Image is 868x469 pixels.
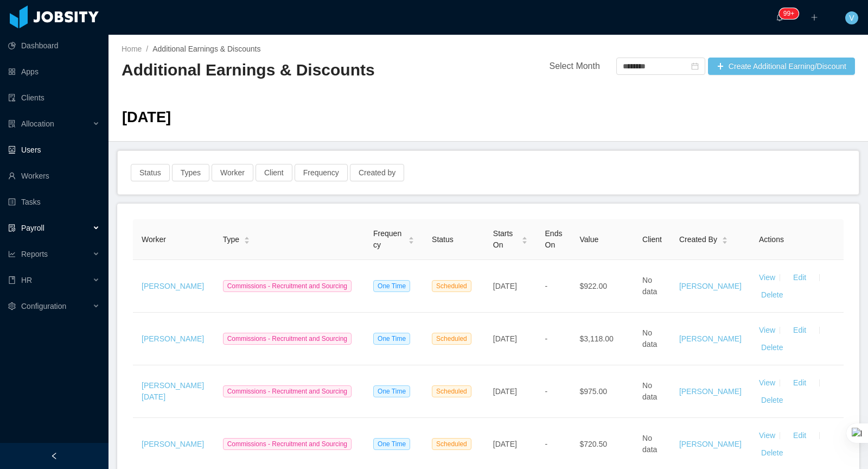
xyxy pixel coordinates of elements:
[759,339,785,356] button: Delete
[521,235,528,243] div: Sort
[223,280,352,292] span: Commissions - Recruitment and Sourcing
[8,191,100,213] a: icon: profileTasks
[256,164,292,181] button: Client
[21,119,54,128] span: Allocation
[432,438,471,450] span: Scheduled
[122,45,142,53] a: Home
[21,250,48,258] span: Reports
[691,62,699,70] i: icon: calendar
[223,333,352,345] span: Commissions - Recruitment and Sourcing
[212,164,253,181] button: Worker
[8,139,100,161] a: icon: robotUsers
[549,61,599,71] span: Select Month
[579,235,598,244] span: Value
[493,334,517,343] span: [DATE]
[409,236,414,239] i: icon: caret-up
[172,164,209,181] button: Types
[679,334,742,343] a: [PERSON_NAME]
[722,236,727,239] i: icon: caret-up
[21,276,32,284] span: HR
[545,387,548,396] span: -
[779,8,799,19] sup: 912
[776,14,783,21] i: icon: bell
[244,236,250,239] i: icon: caret-up
[642,276,657,296] span: No data
[8,61,100,83] a: icon: appstoreApps
[373,385,410,397] span: One Time
[759,444,785,461] button: Delete
[759,391,785,409] button: Delete
[579,387,607,396] span: $975.00
[642,235,662,244] span: Client
[244,239,250,243] i: icon: caret-down
[545,282,548,290] span: -
[122,59,488,81] h2: Additional Earnings & Discounts
[142,440,204,448] a: [PERSON_NAME]
[142,282,204,290] a: [PERSON_NAME]
[8,224,16,232] i: icon: file-protect
[493,440,517,448] span: [DATE]
[759,235,784,244] span: Actions
[642,434,657,454] span: No data
[521,236,527,239] i: icon: caret-up
[784,374,815,391] button: Edit
[493,387,517,396] span: [DATE]
[579,440,607,448] span: $720.50
[350,164,404,181] button: Created by
[146,45,148,53] span: /
[759,326,775,334] a: View
[493,228,517,251] span: Starts On
[579,282,607,290] span: $922.00
[21,302,66,310] span: Configuration
[722,235,728,243] div: Sort
[784,269,815,286] button: Edit
[679,282,742,290] a: [PERSON_NAME]
[642,328,657,348] span: No data
[679,387,742,396] a: [PERSON_NAME]
[8,302,16,310] i: icon: setting
[432,385,471,397] span: Scheduled
[759,273,775,282] a: View
[521,239,527,243] i: icon: caret-down
[122,109,171,125] span: [DATE]
[373,438,410,450] span: One Time
[679,440,742,448] a: [PERSON_NAME]
[8,87,100,109] a: icon: auditClients
[493,282,517,290] span: [DATE]
[810,14,818,21] i: icon: plus
[642,381,657,401] span: No data
[8,165,100,187] a: icon: userWorkers
[8,250,16,258] i: icon: line-chart
[545,334,548,343] span: -
[142,334,204,343] a: [PERSON_NAME]
[223,438,352,450] span: Commissions - Recruitment and Sourcing
[432,333,471,345] span: Scheduled
[373,333,410,345] span: One Time
[708,58,855,75] button: icon: plusCreate Additional Earning/Discount
[679,234,717,245] span: Created By
[8,276,16,284] i: icon: book
[223,385,352,397] span: Commissions - Recruitment and Sourcing
[8,120,16,128] i: icon: solution
[21,224,44,232] span: Payroll
[432,235,454,244] span: Status
[373,228,404,251] span: Frequency
[408,235,414,243] div: Sort
[409,239,414,243] i: icon: caret-down
[373,280,410,292] span: One Time
[784,427,815,444] button: Edit
[545,229,563,249] span: Ends On
[759,286,785,303] button: Delete
[131,164,170,181] button: Status
[849,11,854,24] span: V
[579,334,613,343] span: $3,118.00
[8,35,100,56] a: icon: pie-chartDashboard
[759,378,775,387] a: View
[722,239,727,243] i: icon: caret-down
[784,321,815,339] button: Edit
[759,431,775,440] a: View
[295,164,348,181] button: Frequency
[152,45,260,53] span: Additional Earnings & Discounts
[432,280,471,292] span: Scheduled
[223,234,239,245] span: Type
